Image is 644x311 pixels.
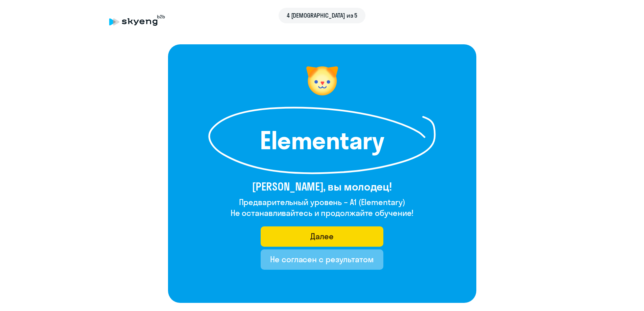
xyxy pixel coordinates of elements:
h1: Elementary [244,128,400,153]
div: Далее [310,231,334,242]
button: Далее [261,226,383,247]
h4: Не останавливайтесь и продолжайте обучение! [231,207,414,218]
h4: Предварительный уровень – A1 (Elementary) [231,197,414,207]
h3: [PERSON_NAME], вы молодец! [231,180,414,193]
div: Не согласен с результатом [270,254,374,265]
img: level [302,61,342,101]
button: Не согласен с результатом [261,249,383,270]
span: 4 [DEMOGRAPHIC_DATA] из 5 [287,11,358,20]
